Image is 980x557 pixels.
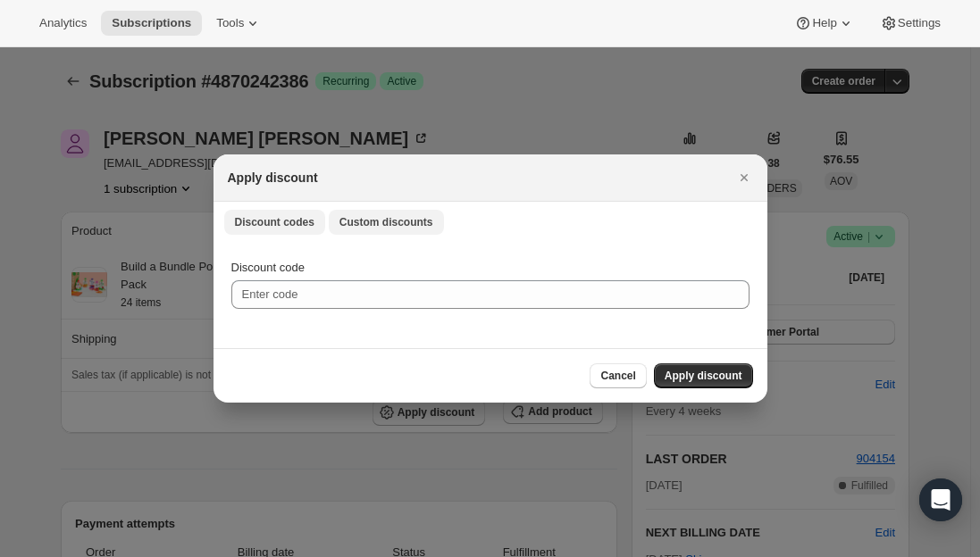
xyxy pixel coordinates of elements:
[869,11,951,36] button: Settings
[214,241,767,348] div: Discount codes
[101,11,202,36] button: Subscriptions
[665,369,742,383] span: Apply discount
[29,11,97,36] button: Analytics
[231,261,305,274] span: Discount code
[228,169,318,187] h2: Apply discount
[112,16,191,30] span: Subscriptions
[39,16,87,30] span: Analytics
[919,478,962,521] div: Open Intercom Messenger
[783,11,865,36] button: Help
[600,369,635,383] span: Cancel
[224,210,325,235] button: Discount codes
[590,363,646,388] button: Cancel
[329,210,444,235] button: Custom discounts
[732,165,757,190] button: Close
[216,16,244,30] span: Tools
[339,215,433,229] span: Custom discounts
[812,16,836,30] span: Help
[235,215,314,229] span: Discount codes
[654,363,753,388] button: Apply discount
[898,16,941,30] span: Settings
[231,280,750,309] input: Enter code
[205,11,272,36] button: Tools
